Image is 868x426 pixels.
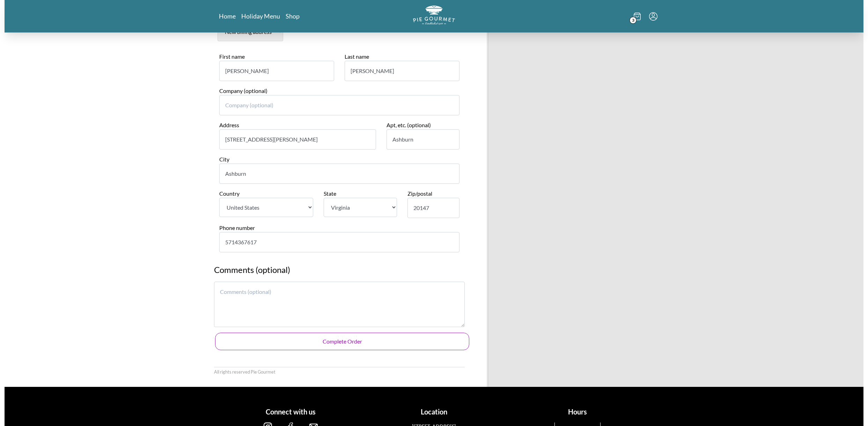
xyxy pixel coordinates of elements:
[649,12,657,21] button: Menu
[219,190,240,197] label: Country
[219,12,236,20] a: Home
[214,263,465,282] h2: Comments (optional)
[214,369,275,375] li: All rights reserved Pie Gourmet
[630,17,637,24] span: 3
[345,61,459,81] input: Last name
[219,122,239,128] label: Address
[215,333,469,350] button: Complete Order
[219,53,245,60] label: First name
[387,129,459,150] input: Apt, etc. (optional)
[413,6,455,25] img: logo
[365,406,503,417] h1: Location
[219,87,267,94] label: Company (optional)
[219,164,459,184] input: City
[407,198,460,218] input: Zip/postal
[219,129,376,150] input: Address
[219,61,334,81] input: First name
[219,224,255,231] label: Phone number
[508,406,646,417] h1: Hours
[219,95,459,115] input: Company (optional)
[222,406,360,417] h1: Connect with us
[241,12,280,20] a: Holiday Menu
[219,232,459,252] input: Phone number
[345,53,369,60] label: Last name
[324,190,336,197] label: State
[286,12,300,20] a: Shop
[413,6,455,27] a: Logo
[219,156,229,163] label: City
[387,122,431,128] label: Apt, etc. (optional)
[407,190,432,197] label: Zip/postal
